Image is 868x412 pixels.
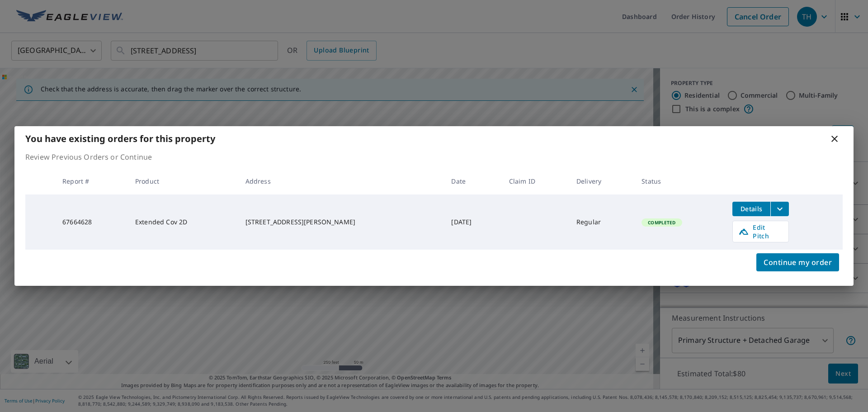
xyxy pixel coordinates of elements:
[238,168,444,194] th: Address
[738,223,783,240] span: Edit Pitch
[732,202,770,216] button: detailsBtn-67664628
[642,219,681,226] span: Completed
[569,194,634,250] td: Regular
[756,253,839,271] button: Continue my order
[128,168,238,194] th: Product
[25,133,215,145] b: You have existing orders for this property
[502,168,569,194] th: Claim ID
[128,194,238,250] td: Extended Cov 2D
[770,202,789,216] button: filesDropdownBtn-67664628
[55,168,128,194] th: Report #
[569,168,634,194] th: Delivery
[55,194,128,250] td: 67664628
[444,194,501,250] td: [DATE]
[738,204,765,213] span: Details
[732,221,789,242] a: Edit Pitch
[764,256,832,269] span: Continue my order
[444,168,501,194] th: Date
[25,152,843,162] p: Review Previous Orders or Continue
[634,168,725,194] th: Status
[245,218,437,227] div: [STREET_ADDRESS][PERSON_NAME]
